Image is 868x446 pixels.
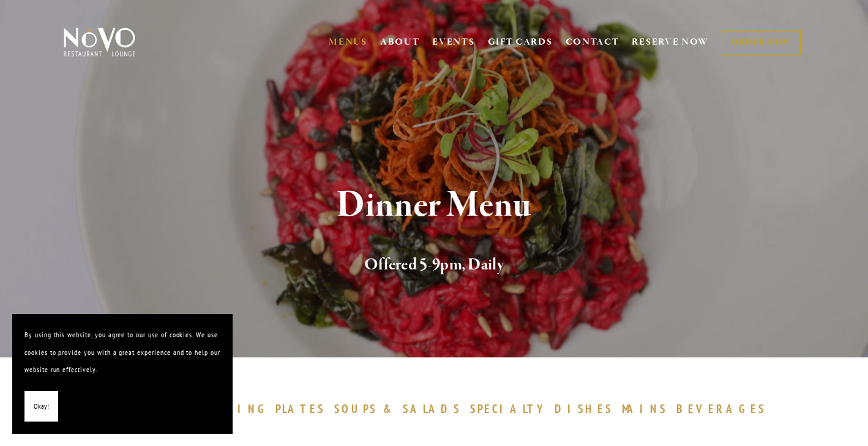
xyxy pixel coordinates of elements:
[24,391,58,422] button: Okay!
[275,401,325,416] span: PLATES
[676,401,766,416] span: BEVERAGES
[84,252,785,278] h2: Offered 5-9pm, Daily
[195,401,331,416] a: SHARINGPLATES
[84,186,785,225] h1: Dinner Menu
[622,401,668,416] span: MAINS
[24,326,220,379] p: By using this website, you agree to our use of cookies. We use cookies to provide you with a grea...
[61,27,138,57] img: Novo Restaurant &amp; Lounge
[383,401,397,416] span: &
[566,31,619,54] a: CONTACT
[555,401,613,416] span: DISHES
[334,401,377,416] span: SOUPS
[721,30,801,55] a: ORDER NOW
[470,401,548,416] span: SPECIALTY
[470,401,618,416] a: SPECIALTYDISHES
[488,31,553,54] a: GIFT CARDS
[380,36,420,48] a: ABOUT
[329,36,367,48] a: MENUS
[632,31,709,54] a: RESERVE NOW
[622,401,674,416] a: MAINS
[334,401,467,416] a: SOUPS&SALADS
[12,314,233,434] section: Cookie banner
[432,36,474,48] a: EVENTS
[34,398,49,415] span: Okay!
[403,401,462,416] span: SALADS
[676,401,772,416] a: BEVERAGES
